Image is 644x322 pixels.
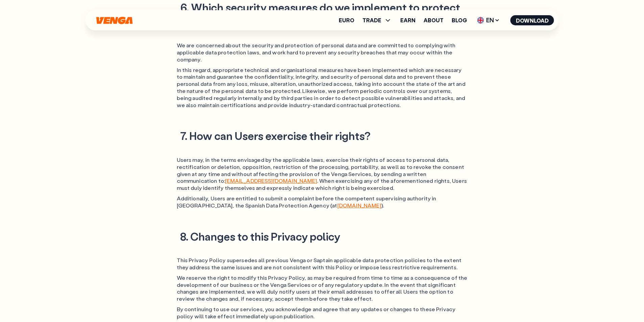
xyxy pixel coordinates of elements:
a: About [424,18,444,23]
p: Users may, in the terms envisaged by the applicable laws, exercise their rights of access to pers... [177,156,468,192]
span: TRADE [362,16,392,24]
p: Additionally, Users are entitled to submit a complaint before the competent supervising authority... [177,195,468,209]
span: TRADE [362,18,381,23]
a: Blog [452,18,467,23]
a: Euro [339,18,354,23]
h2: 7. How can Users exercise their rights? [177,129,468,143]
a: [EMAIL_ADDRESS][DOMAIN_NAME] [225,177,317,184]
h2: 6. Which security measures do we implement to protect Users’ personal data? [177,0,468,28]
p: By continuing to use our services, you acknowledge and agree that any updates or changes to these... [177,306,468,320]
img: flag-uk [477,17,484,24]
button: Download [510,15,554,25]
span: EN [475,15,502,26]
p: We are concerned about the security and protection of personal data and are committed to complyin... [177,42,468,63]
p: In this regard, appropriate technical and organisational measures have been implemented which are... [177,67,468,109]
p: We reserve the right to modify this Privacy Policy, as may be required from time to time as a con... [177,274,468,302]
a: Earn [400,18,415,23]
h2: 8. Changes to this Privacy policy [177,229,468,244]
p: This Privacy Policy supersedes all previous Venga or Saptain applicable data protection policies ... [177,257,468,271]
a: [DOMAIN_NAME] [337,202,381,209]
svg: Home [96,17,134,24]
